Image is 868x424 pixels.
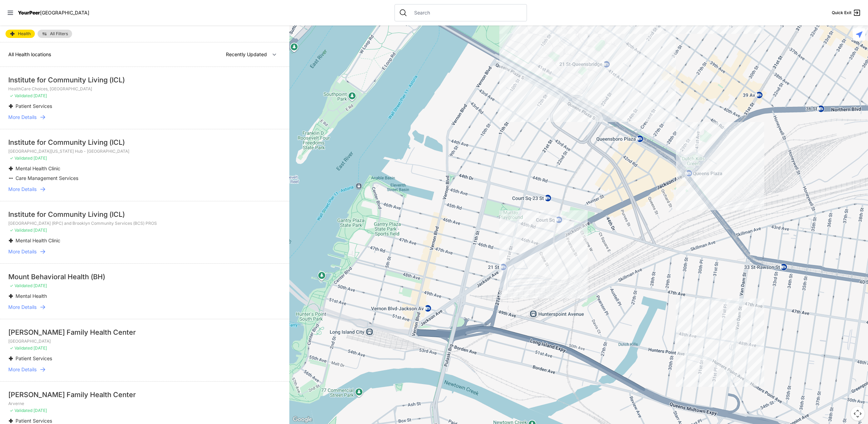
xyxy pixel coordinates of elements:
[18,10,40,16] span: YourPeer
[10,283,32,288] span: ✓ Validated
[8,327,281,337] div: [PERSON_NAME] Family Health Center
[8,221,281,226] p: [GEOGRAPHIC_DATA] (RPC) and Brooklyn Community Services (BCS) PROS
[8,186,37,193] span: More Details
[33,155,47,161] span: [DATE]
[8,390,281,400] div: [PERSON_NAME] Family Health Center
[10,345,32,351] span: ✓ Validated
[8,86,281,92] p: HealthCare Choices, [GEOGRAPHIC_DATA]
[8,186,281,193] a: More Details
[8,248,281,255] a: More Details
[16,238,60,243] span: Mental Health Clinic
[16,355,52,361] span: Patient Services
[8,304,37,311] span: More Details
[16,175,78,181] span: Care Management Services
[16,165,60,171] span: Mental Health Clinic
[33,408,47,413] span: [DATE]
[8,114,37,121] span: More Details
[16,293,47,299] span: Mental Health
[33,283,47,288] span: [DATE]
[832,9,861,17] a: Quick Exit
[18,32,31,36] span: Health
[8,401,281,406] p: Arverne
[8,272,281,282] div: Mount Behavioral Health (BH)
[8,51,51,57] span: All Health locations
[40,10,89,16] span: [GEOGRAPHIC_DATA]
[8,138,281,147] div: Institute for Community Living (ICL)
[8,75,281,85] div: Institute for Community Living (ICL)
[832,10,851,16] span: Quick Exit
[33,93,47,98] span: [DATE]
[6,30,35,38] a: Health
[8,114,281,121] a: More Details
[10,408,32,413] span: ✓ Validated
[851,407,865,421] button: Map camera controls
[291,415,314,424] a: Open this area in Google Maps (opens a new window)
[8,366,37,373] span: More Details
[50,32,68,36] span: All Filters
[410,9,522,16] input: Search
[291,415,314,424] img: Google
[8,248,37,255] span: More Details
[33,228,47,233] span: [DATE]
[10,228,32,233] span: ✓ Validated
[18,11,89,15] a: YourPeer[GEOGRAPHIC_DATA]
[8,339,281,344] p: [GEOGRAPHIC_DATA]
[10,155,32,161] span: ✓ Validated
[8,210,281,219] div: Institute for Community Living (ICL)
[33,345,47,351] span: [DATE]
[10,93,32,98] span: ✓ Validated
[8,304,281,311] a: More Details
[38,30,72,38] a: All Filters
[16,418,52,424] span: Patient Services
[8,149,281,154] p: [GEOGRAPHIC_DATA][US_STATE] Hub - [GEOGRAPHIC_DATA]
[8,366,281,373] a: More Details
[16,103,52,109] span: Patient Services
